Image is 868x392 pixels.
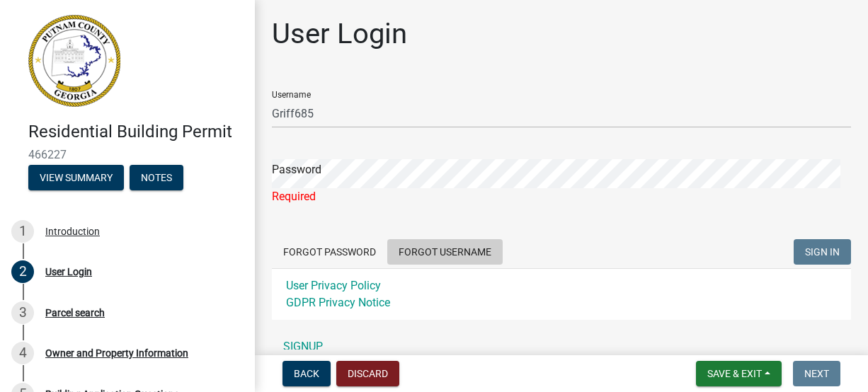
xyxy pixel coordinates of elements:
span: 466227 [28,148,227,161]
button: Forgot Username [387,239,503,265]
div: 1 [11,220,34,243]
h1: User Login [272,17,407,51]
div: 2 [11,260,34,283]
wm-modal-confirm: Notes [130,173,183,184]
div: User Login [45,267,92,277]
button: Forgot Password [272,239,387,265]
div: 4 [11,342,34,364]
span: SIGN IN [805,246,840,258]
a: SIGNUP [272,333,851,361]
button: SIGN IN [794,239,851,265]
div: Required [272,188,851,205]
button: Save & Exit [696,361,782,386]
span: Next [804,368,829,379]
div: 3 [11,301,34,324]
span: Back [294,368,319,379]
button: View Summary [28,165,124,190]
a: GDPR Privacy Notice [286,296,390,309]
button: Next [793,361,840,386]
div: Parcel search [45,308,105,318]
button: Back [282,361,331,386]
button: Discard [336,361,399,386]
button: Notes [130,165,183,190]
h4: Residential Building Permit [28,122,244,142]
wm-modal-confirm: Summary [28,173,124,184]
a: User Privacy Policy [286,279,381,292]
div: Owner and Property Information [45,348,188,358]
img: Putnam County, Georgia [28,15,120,107]
div: Introduction [45,226,100,236]
span: Save & Exit [707,368,762,379]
